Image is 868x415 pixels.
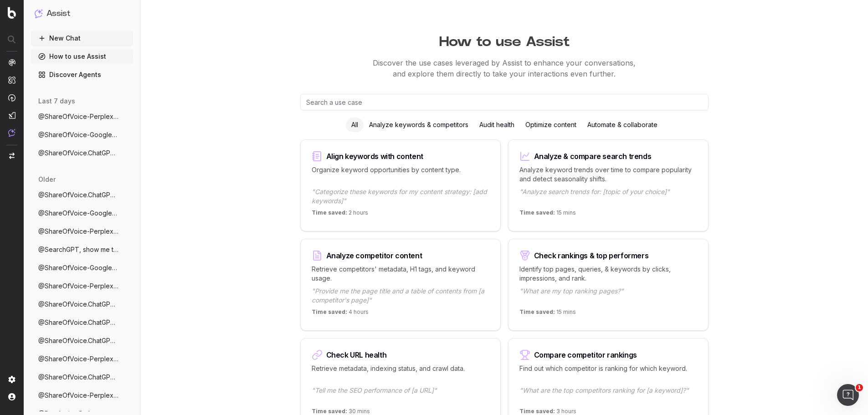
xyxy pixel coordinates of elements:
[8,7,16,19] img: Botify logo
[326,252,422,259] div: Analyze competitor content
[154,29,854,50] h1: How to use Assist
[8,129,15,137] img: Assist
[31,388,133,403] button: @ShareOfVoice-Perplexity, what is our vi
[519,165,697,184] p: Analyze keyword trends over time to compare popularity and detect seasonality shifts.
[8,376,15,383] img: Setting
[38,373,118,382] span: @ShareOfVoice.ChatGPT, what is our visib
[582,118,663,132] div: Automate & collaborate
[300,94,709,110] input: Search a use case
[519,386,697,404] p: "What are the top competitors ranking for [a keyword]?"
[312,209,368,220] p: 2 hours
[46,7,70,20] h1: Assist
[38,391,118,400] span: @ShareOfVoice-Perplexity, what is our vi
[31,146,133,160] button: @ShareOfVoice.ChatGPT, what is our visib
[346,118,364,132] div: All
[31,49,133,64] a: How to use Assist
[312,364,489,382] p: Retrieve metadata, indexing status, and crawl data.
[312,386,489,404] p: "Tell me the SEO performance of [a URL]"
[519,209,555,216] span: Time saved:
[38,354,118,364] span: @ShareOfVoice-Perplexity, what is our vi
[8,112,15,119] img: Studio
[31,242,133,257] button: @SearchGPT, show me the best way to sell
[38,227,118,236] span: @ShareOfVoice-Perplexity, what is our vi
[31,31,133,46] button: New Chat
[312,265,489,283] p: Retrieve competitors' metadata, H1 tags, and keyword usage.
[520,118,582,132] div: Optimize content
[31,109,133,124] button: @ShareOfVoice-Perplexity, what is our vi
[38,112,118,121] span: @ShareOfVoice-Perplexity, what is our vi
[35,7,129,20] button: Assist
[31,279,133,293] button: @ShareOfVoice-Perplexity, what is our vi
[9,153,15,159] img: Switch project
[38,175,56,184] span: older
[31,297,133,312] button: @ShareOfVoice.ChatGPT, what is our visib
[38,263,118,272] span: @ShareOfVoice-GoogleAIMode, what is our
[519,265,697,283] p: Identify top pages, queries, & keywords by clicks, impressions, and rank.
[38,190,118,200] span: @ShareOfVoice.ChatGPT, what is our visib
[31,333,133,348] button: @ShareOfVoice.ChatGPT, what is our visib
[326,351,387,359] div: Check URL health
[31,128,133,142] button: @ShareOfVoice-GoogleAIMode, what is our
[38,130,118,139] span: @ShareOfVoice-GoogleAIMode, what is our
[474,118,520,132] div: Audit health
[31,224,133,239] button: @ShareOfVoice-Perplexity, what is our vi
[8,76,15,84] img: Intelligence
[519,308,555,315] span: Time saved:
[38,336,118,345] span: @ShareOfVoice.ChatGPT, what is our visib
[312,308,347,315] span: Time saved:
[154,57,854,79] p: Discover the use cases leveraged by Assist to enhance your conversations, and explore them direct...
[31,206,133,220] button: @ShareOfVoice-GoogleAIMode, what is our
[519,408,555,415] span: Time saved:
[38,245,118,254] span: @SearchGPT, show me the best way to sell
[38,282,118,291] span: @ShareOfVoice-Perplexity, what is our vi
[519,308,576,319] p: 15 mins
[38,149,118,158] span: @ShareOfVoice.ChatGPT, what is our visib
[312,287,489,305] p: "Provide me the page title and a table of contents from [a competitor's page]"
[38,97,75,106] span: last 7 days
[534,153,652,160] div: Analyze & compare search trends
[519,287,697,305] p: "What are my top ranking pages?"
[31,261,133,275] button: @ShareOfVoice-GoogleAIMode, what is our
[326,153,423,160] div: Align keywords with content
[31,67,133,82] a: Discover Agents
[31,188,133,202] button: @ShareOfVoice.ChatGPT, what is our visib
[31,352,133,366] button: @ShareOfVoice-Perplexity, what is our vi
[837,384,859,406] iframe: Intercom live chat
[519,364,697,382] p: Find out which competitor is ranking for which keyword.
[519,187,697,205] p: "Analyze search trends for: [topic of your choice]"
[534,351,637,359] div: Compare competitor rankings
[312,187,489,205] p: "Categorize these keywords for my content strategy: [add keywords]"
[312,408,347,415] span: Time saved:
[8,393,15,400] img: My account
[519,209,576,220] p: 15 mins
[8,94,15,102] img: Activation
[312,209,347,216] span: Time saved:
[534,252,649,259] div: Check rankings & top performers
[312,308,369,319] p: 4 hours
[856,384,863,391] span: 1
[312,165,489,184] p: Organize keyword opportunities by content type.
[35,9,43,18] img: Assist
[31,370,133,384] button: @ShareOfVoice.ChatGPT, what is our visib
[38,209,118,218] span: @ShareOfVoice-GoogleAIMode, what is our
[8,59,15,66] img: Analytics
[38,300,118,309] span: @ShareOfVoice.ChatGPT, what is our visib
[38,318,118,327] span: @ShareOfVoice.ChatGPT, what is our visib
[31,315,133,330] button: @ShareOfVoice.ChatGPT, what is our visib
[364,118,474,132] div: Analyze keywords & competitors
